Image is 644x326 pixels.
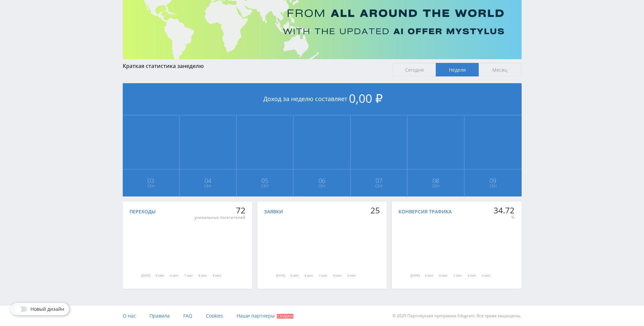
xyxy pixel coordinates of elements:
[479,63,522,76] span: Месяц
[333,274,342,278] text: 8 сент.
[156,274,164,278] text: 5 сент.
[468,274,476,278] text: 8 сент.
[123,83,522,115] div: Доход за неделю составляет
[237,178,293,183] span: 05
[206,312,223,319] span: Cookies
[494,206,515,215] div: 34.72
[180,178,236,183] span: 04
[408,178,464,183] span: 08
[453,274,462,278] text: 7 сент.
[351,178,407,183] span: 07
[237,312,275,319] span: Наши партнеры
[109,218,239,285] svg: Диаграмма.
[213,274,221,278] text: 9 сент.
[347,274,356,278] text: 9 сент.
[294,178,350,183] span: 06
[123,63,386,69] div: Краткая статистика за
[123,183,179,189] span: Сен
[349,90,383,106] span: 0,00 ₽
[410,274,420,278] text: [DATE]
[180,183,236,189] span: Сен
[408,183,464,189] span: Сен
[184,274,193,278] text: 7 сент.
[237,306,293,326] a: Наши партнеры Скидки
[123,312,136,319] span: О нас
[170,274,178,278] text: 6 сент.
[129,209,156,214] div: Переходы
[183,312,192,319] span: FAQ
[378,218,508,285] svg: Диаграмма.
[237,183,293,189] span: Сен
[264,209,283,214] div: Заявки
[149,306,170,326] a: Правила
[30,306,64,312] span: Новый дизайн
[206,306,223,326] a: Cookies
[277,314,293,319] span: Скидки
[183,62,204,70] span: неделю
[244,218,374,285] svg: Диаграмма.
[325,306,521,326] div: © 2025 Партнёрская программа Edugram. Все права защищены.
[482,274,491,278] text: 9 сент.
[399,209,452,214] div: Конверсия трафика
[194,215,245,220] div: уникальных посетителей
[198,274,207,278] text: 8 сент.
[123,178,179,183] span: 03
[371,206,380,215] div: 25
[194,206,245,215] div: 72
[276,274,285,278] text: [DATE]
[465,183,521,189] span: Сен
[351,183,407,189] span: Сен
[439,274,448,278] text: 6 сент.
[393,63,436,76] span: Сегодня
[494,215,515,220] div: %
[465,178,521,183] span: 09
[305,274,313,278] text: 6 сент.
[141,274,150,278] text: [DATE]
[425,274,434,278] text: 5 сент.
[294,183,350,189] span: Сен
[436,63,479,76] span: Неделя
[290,274,299,278] text: 5 сент.
[319,274,328,278] text: 7 сент.
[123,306,136,326] a: О нас
[149,312,170,319] span: Правила
[183,306,192,326] a: FAQ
